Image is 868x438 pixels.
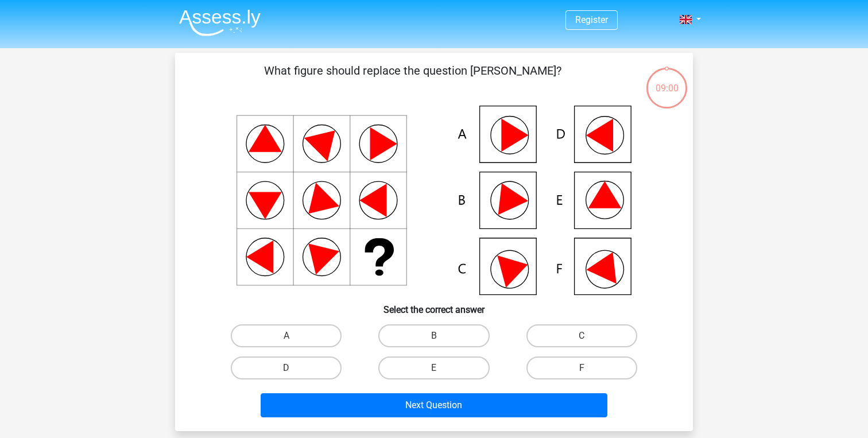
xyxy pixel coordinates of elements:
label: C [526,324,637,347]
button: Next Question [261,393,608,417]
label: E [378,356,489,379]
div: 09:00 [645,67,688,95]
a: Register [575,14,608,25]
label: A [231,324,342,347]
label: F [526,356,637,379]
label: D [231,356,342,379]
h6: Select the correct answer [193,295,675,315]
p: What figure should replace the question [PERSON_NAME]? [193,62,631,96]
label: B [378,324,489,347]
img: Assessly [179,9,261,36]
